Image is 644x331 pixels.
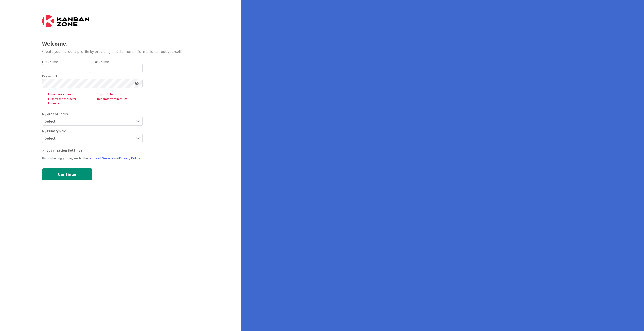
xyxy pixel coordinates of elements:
a: Privacy Policy [119,156,140,160]
span: Select [45,135,131,142]
button: Continue [42,168,92,180]
label: First Name [42,59,58,64]
label: My Primary Role [42,128,66,134]
a: Terms of Service [88,156,114,160]
label: My Area of Focus [42,111,68,117]
div: Create your account profile by providing a little more information about yourself. [42,48,200,54]
span: 1 uppercase character [44,97,93,101]
label: Last Name [94,59,109,64]
img: Kanban Zone [42,15,89,27]
span: 1 number [44,101,93,106]
div: Localization Settings [42,148,200,153]
span: 1 lowercase character [44,92,93,97]
label: Password [42,74,57,79]
span: Select [45,118,131,125]
span: 8 characters minimum [93,97,143,101]
span: 1 special character [93,92,143,97]
div: By continuing you agree to the and [42,156,200,161]
div: Welcome! [42,39,200,48]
